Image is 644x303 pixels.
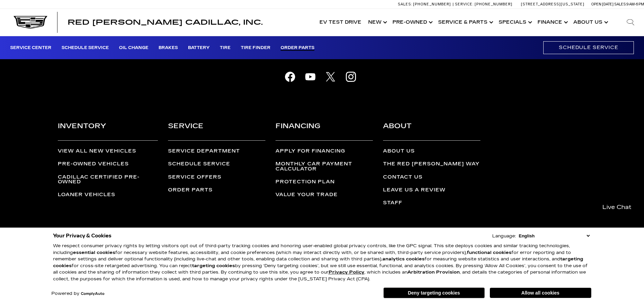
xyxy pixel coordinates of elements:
span: Your Privacy & Cookies [53,231,112,240]
a: Sales: [PHONE_NUMBER] [398,2,453,6]
a: Service: [PHONE_NUMBER] [453,2,514,6]
a: Loaner Vehicles [58,192,115,197]
a: Schedule Service [168,161,230,167]
a: Leave Us a Review [383,187,446,193]
p: We respect consumer privacy rights by letting visitors opt out of third-party tracking cookies an... [53,243,591,282]
span: Red [PERSON_NAME] Cadillac, Inc. [68,18,263,26]
a: Service & Parts [435,9,495,36]
a: X [322,68,339,85]
span: Sales: [398,2,412,6]
span: Sales: [614,2,626,6]
strong: analytics cookies [382,256,425,262]
a: Tire Finder [241,45,270,51]
a: Brakes [159,45,178,51]
a: View All New Vehicles [58,148,136,154]
a: ComplyAuto [81,292,104,296]
a: Finance [534,9,570,36]
div: Powered by [51,292,104,296]
a: Red [PERSON_NAME] Cadillac, Inc. [68,19,263,26]
a: Cadillac Certified Pre-Owned [58,174,140,185]
a: Specials [495,9,534,36]
a: Privacy Policy [329,270,364,275]
a: facebook [282,68,299,85]
a: New [365,9,389,36]
a: Service Department [168,148,240,154]
a: youtube [302,68,319,85]
a: Value Your Trade [276,192,338,197]
a: Pre-Owned [389,9,435,36]
strong: targeting cookies [192,263,235,269]
span: Service: [455,2,474,6]
img: Cadillac Dark Logo with Cadillac White Text [14,16,47,29]
button: Allow all cookies [490,288,591,298]
a: Staff [383,200,402,206]
div: Language: [492,234,516,238]
a: Live Chat [595,199,639,215]
a: About Us [383,148,415,154]
a: Battery [188,45,210,51]
span: 9 AM-6 PM [626,2,644,6]
h3: Service [168,120,265,140]
a: Oil Change [119,45,148,51]
h3: Financing [276,120,373,140]
strong: Arbitration Provision [407,270,460,275]
a: The Red [PERSON_NAME] Way [383,161,480,167]
a: Contact Us [383,174,423,180]
a: Tire [220,45,231,51]
a: instagram [342,68,359,85]
a: EV Test Drive [316,9,365,36]
button: Deny targeting cookies [383,287,485,298]
h3: About [383,120,480,140]
span: [PHONE_NUMBER] [413,2,451,6]
strong: essential cookies [73,250,115,255]
a: [STREET_ADDRESS][US_STATE] [521,2,585,6]
strong: functional cookies [467,250,511,255]
a: Monthly Car Payment Calculator [276,161,352,171]
span: [PHONE_NUMBER] [475,2,512,6]
a: Schedule Service [62,45,109,51]
span: Open [DATE] [591,2,614,6]
a: Service Center [10,45,51,51]
span: Live Chat [599,203,635,211]
a: Protection Plan [276,179,335,185]
a: Apply for Financing [276,148,345,154]
a: Service Offers [168,174,221,180]
a: About Us [570,9,610,36]
strong: targeting cookies [53,256,583,269]
a: Order Parts [168,187,213,193]
select: Language Select [517,233,591,239]
h3: Inventory [58,120,158,140]
a: Schedule Service [543,41,634,54]
a: Order Parts [281,45,314,51]
a: Pre-Owned Vehicles [58,161,129,167]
